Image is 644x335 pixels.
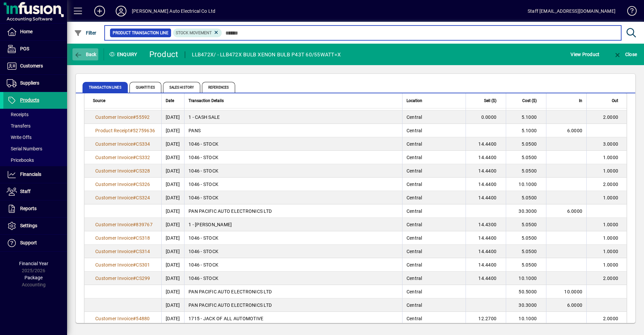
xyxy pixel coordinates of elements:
span: Central [407,235,422,241]
span: In [579,97,582,104]
div: Staff [EMAIL_ADDRESS][DOMAIN_NAME] [528,6,615,16]
td: PANS [184,124,402,137]
span: 1.0000 [603,155,619,160]
a: Support [3,235,67,251]
td: 1715 - JACK OF ALL AUTOMOTIVE [184,312,402,325]
a: Pricebooks [3,154,67,166]
span: Sell ($) [484,97,496,104]
span: Central [407,128,422,133]
span: CS301 [136,262,150,268]
a: Product Receipt#52759636 [93,127,157,134]
span: Central [407,276,422,281]
td: 5.0500 [506,191,546,204]
span: Source [93,97,105,104]
td: 1 - CASH SALE [184,110,402,124]
span: # [133,249,136,254]
span: Customer Invoice [95,262,133,268]
button: Filter [72,27,98,39]
td: [DATE] [161,137,184,151]
td: [DATE] [161,110,184,124]
mat-chip: Product Transaction Type: Stock movement [173,29,222,37]
span: Write Offs [7,135,32,140]
span: Product Receipt [95,128,130,133]
div: Source [93,97,157,104]
a: Knowledge Base [622,1,636,23]
a: Reports [3,200,67,217]
td: [DATE] [161,218,184,231]
a: Customer Invoice#CS301 [93,261,153,269]
span: Back [74,52,97,57]
span: # [133,182,136,187]
span: Customer Invoice [95,168,133,174]
span: Financial Year [19,261,48,266]
span: # [133,222,136,227]
span: Customer Invoice [95,276,133,281]
td: 1046 - STOCK [184,151,402,164]
td: 1046 - STOCK [184,178,402,191]
a: Customer Invoice#CS326 [93,181,153,188]
span: # [133,276,136,281]
span: Central [407,302,422,308]
span: 55592 [136,114,150,120]
span: 1.0000 [603,249,619,254]
span: Central [407,316,422,321]
td: [DATE] [161,178,184,191]
td: 30.3000 [506,204,546,218]
span: CS326 [136,182,150,187]
span: Location [407,97,422,104]
a: Financials [3,166,67,183]
a: POS [3,41,67,57]
td: 14.4300 [466,218,506,231]
td: 5.0500 [506,231,546,245]
span: Central [407,114,422,120]
td: 30.3000 [506,298,546,312]
a: Customer Invoice#CS332 [93,154,153,161]
div: [PERSON_NAME] Auto Electrical Co Ltd [132,6,215,16]
span: Cost ($) [522,97,537,104]
span: # [133,316,136,321]
span: 54880 [136,316,150,321]
span: Support [20,240,37,245]
span: Sales History [163,82,200,93]
button: Add [89,5,110,17]
span: Customer Invoice [95,235,133,241]
td: 14.4400 [466,178,506,191]
span: # [133,155,136,160]
span: 1.0000 [603,195,619,200]
span: 2.0000 [603,276,619,281]
span: # [133,235,136,241]
span: Customer Invoice [95,316,133,321]
td: PAN PACIFIC AUTO ELECTRONICS LTD [184,285,402,298]
span: Customer Invoice [95,141,133,147]
span: 6.0000 [567,302,583,308]
div: Sell ($) [470,97,502,104]
span: Close [613,52,637,57]
span: # [130,128,133,133]
td: 14.4400 [466,258,506,272]
td: PAN PACIFIC AUTO ELECTRONICS LTD [184,298,402,312]
span: Central [407,182,422,187]
td: 14.4400 [466,231,506,245]
a: Staff [3,183,67,200]
td: 5.0500 [506,258,546,272]
span: # [133,168,136,174]
a: Customer Invoice#839767 [93,221,155,228]
span: CS332 [136,155,150,160]
span: References [202,82,235,93]
div: Product [149,49,178,60]
td: 14.4400 [466,245,506,258]
button: View Product [569,48,601,60]
span: Central [407,289,422,294]
span: Central [407,141,422,147]
td: 10.1000 [506,178,546,191]
a: Serial Numbers [3,143,67,154]
a: Customer Invoice#55592 [93,113,152,121]
td: 14.4400 [466,151,506,164]
td: 5.0500 [506,137,546,151]
span: Package [24,275,43,280]
td: [DATE] [161,164,184,178]
span: Date [166,97,174,104]
span: CS299 [136,276,150,281]
span: Home [20,29,33,34]
td: 5.0500 [506,245,546,258]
